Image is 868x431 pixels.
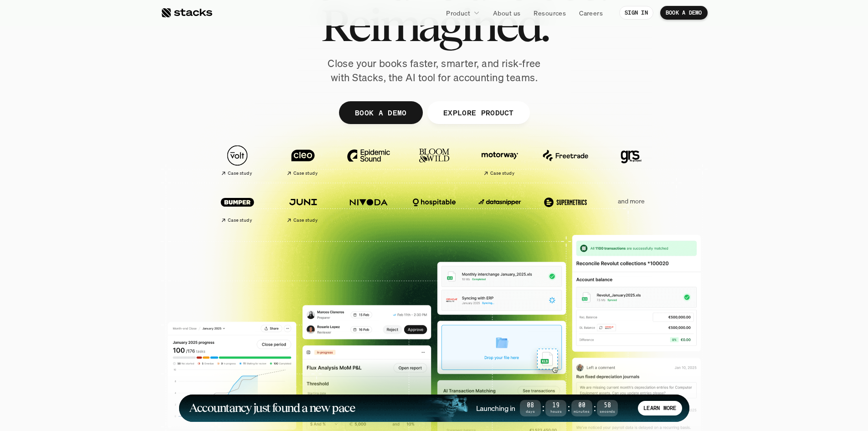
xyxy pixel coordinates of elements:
[320,57,548,85] p: Close your books faster, smarter, and risk-free with Stacks, the AI tool for accounting teams.
[660,6,708,20] a: BOOK A DEMO
[275,140,331,180] a: Case study
[566,403,571,413] strong: :
[472,140,528,180] a: Case study
[209,187,266,227] a: Case study
[592,403,597,413] strong: :
[446,8,470,18] p: Product
[493,8,520,18] p: About us
[189,403,355,413] h1: Accountancy just found a new pace
[666,10,702,16] p: BOOK A DEMO
[603,197,659,205] p: and more
[108,211,148,218] a: Privacy Policy
[643,405,676,411] p: LEARN MORE
[625,10,648,16] p: SIGN IN
[571,410,592,413] span: Minutes
[520,403,541,408] span: 08
[528,5,571,21] a: Resources
[228,218,252,223] h2: Case study
[520,410,541,413] span: Days
[488,5,526,21] a: About us
[228,171,252,176] h2: Case study
[545,403,566,408] span: 19
[490,171,514,176] h2: Case study
[571,403,592,408] span: 00
[541,403,545,413] strong: :
[339,101,422,124] a: BOOK A DEMO
[293,171,318,176] h2: Case study
[597,403,618,408] span: 58
[354,106,406,119] p: BOOK A DEMO
[293,218,318,223] h2: Case study
[443,106,514,119] p: EXPLORE PRODUCT
[427,101,529,124] a: EXPLORE PRODUCT
[275,187,331,227] a: Case study
[545,410,566,413] span: Hours
[574,5,608,21] a: Careers
[476,403,515,413] h4: Launching in
[320,5,548,46] span: Reimagined.
[579,8,603,18] p: Careers
[179,395,689,422] a: Accountancy just found a new paceLaunching in08Days:19Hours:00Minutes:58SecondsLEARN MORE
[619,6,653,20] a: SIGN IN
[209,140,266,180] a: Case study
[597,410,618,413] span: Seconds
[534,8,566,18] p: Resources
